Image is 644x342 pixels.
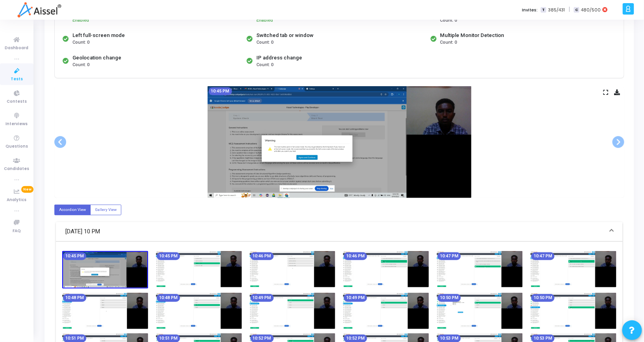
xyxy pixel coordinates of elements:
img: screenshot-1757611186548.jpeg [343,293,429,329]
img: logo [17,2,61,18]
mat-chip: 10:47 PM [531,252,555,260]
img: screenshot-1757611216711.jpeg [437,293,523,329]
span: Questions [6,143,28,150]
span: Count: 0 [256,39,273,46]
mat-chip: 10:46 PM [344,252,367,260]
span: C [574,7,579,13]
mat-chip: 10:46 PM [251,252,274,260]
mat-chip: 10:45 PM [63,252,86,260]
img: screenshot-1757610976697.jpeg [250,251,336,287]
mat-chip: 10:45 PM [157,252,180,260]
img: screenshot-1757611006187.jpeg [343,251,429,287]
span: 480/500 [581,7,601,13]
span: Count: 0 [440,39,457,46]
img: screenshot-1757611246721.jpeg [531,293,616,329]
span: Analytics [7,197,27,203]
span: Tests [11,76,23,83]
span: New [21,186,33,193]
span: | [569,6,570,14]
span: Dashboard [5,45,29,52]
div: Switched tab or window [256,31,314,39]
span: Enabled [72,18,89,23]
label: Accordion View [54,205,91,215]
span: Count: 0 [256,62,273,68]
img: screenshot-1757611156546.jpeg [250,293,336,329]
mat-panel-title: [DATE] 10 PM [65,227,604,236]
span: Count: 0 [72,39,89,46]
mat-chip: 10:48 PM [157,294,180,302]
img: screenshot-1757610946698.jpeg [156,251,242,287]
span: 385/431 [548,7,565,13]
mat-chip: 10:49 PM [251,294,274,302]
mat-chip: 10:50 PM [531,294,555,302]
span: Candidates [4,166,30,172]
div: Left full-screen mode [72,31,125,39]
mat-chip: 10:49 PM [344,294,367,302]
span: Contests [7,98,27,105]
span: Count: 0 [440,17,457,24]
label: Gallery View [90,205,121,215]
img: screenshot-1757611036751.jpeg [437,251,523,287]
span: T [541,7,546,13]
div: IP address change [256,54,302,62]
div: Geolocation change [72,54,121,62]
mat-expansion-panel-header: [DATE] 10 PM [56,222,623,242]
img: screenshot-1757611066526.jpeg [531,251,616,287]
span: Interviews [6,121,28,128]
mat-chip: 10:47 PM [438,252,461,260]
span: Enabled [256,18,273,23]
img: screenshot-1757611096523.jpeg [62,293,148,329]
div: Multiple Monitor Detection [440,31,505,39]
mat-chip: 10:50 PM [438,294,461,302]
mat-chip: 10:48 PM [63,294,86,302]
img: screenshot-1757610916648.jpeg [208,86,471,198]
label: Invites: [522,7,538,13]
img: screenshot-1757610916648.jpeg [62,251,148,288]
span: Count: 0 [72,62,89,68]
span: FAQ [13,228,21,235]
mat-chip: 10:45 PM [209,87,232,95]
img: screenshot-1757611126736.jpeg [156,293,242,329]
